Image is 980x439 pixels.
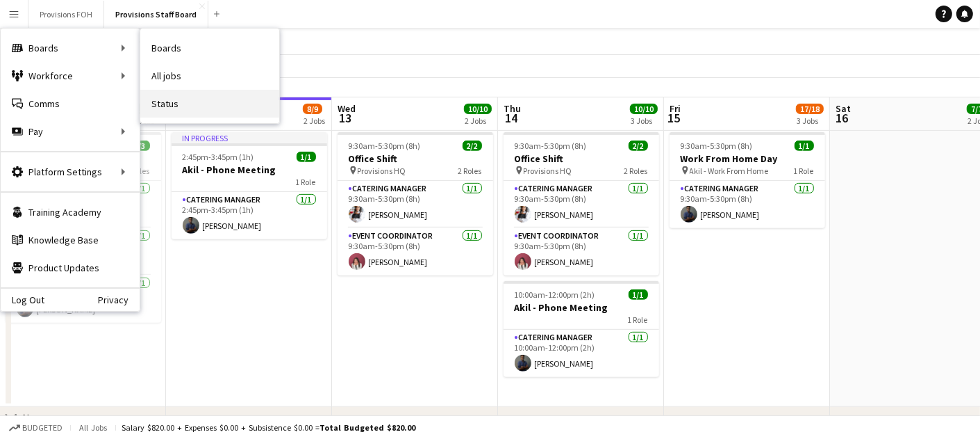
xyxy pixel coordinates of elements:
[833,110,851,126] span: 16
[667,110,681,126] span: 15
[504,228,659,276] app-card-role: Event Coordinator1/19:30am-5:30pm (8h)[PERSON_NAME]
[670,152,825,165] h3: Work From Home Day
[338,181,493,228] app-card-role: Catering Manager1/19:30am-5:30pm (8h)[PERSON_NAME]
[797,115,823,126] div: 3 Jobs
[465,115,491,126] div: 2 Jobs
[183,152,254,162] span: 2:45pm-3:45pm (1h)
[463,141,482,151] span: 2/2
[303,104,322,114] span: 8/9
[1,226,140,254] a: Knowledge Base
[338,228,493,276] app-card-role: Event Coordinator1/19:30am-5:30pm (8h)[PERSON_NAME]
[670,181,825,228] app-card-role: Catering Manager1/19:30am-5:30pm (8h)[PERSON_NAME]
[338,102,356,115] span: Wed
[1,34,140,62] div: Boards
[140,62,279,90] a: All jobs
[22,423,63,433] span: Budgeted
[515,141,587,151] span: 9:30am-5:30pm (8h)
[172,163,327,176] h3: Akil - Phone Meeting
[22,411,74,425] div: New group
[304,115,325,126] div: 2 Jobs
[172,192,327,239] app-card-role: Catering Manager1/12:45pm-3:45pm (1h)[PERSON_NAME]
[504,181,659,228] app-card-role: Catering Manager1/19:30am-5:30pm (8h)[PERSON_NAME]
[504,152,659,165] h3: Office Shift
[1,294,44,305] a: Log Out
[624,166,648,176] span: 2 Roles
[338,152,493,165] h3: Office Shift
[670,132,825,228] app-job-card: 9:30am-5:30pm (8h)1/1Work From Home Day Akil - Work From Home1 RoleCatering Manager1/19:30am-5:30...
[122,422,415,433] div: Salary $820.00 + Expenses $0.00 + Subsistence $0.00 =
[28,1,104,28] button: Provisions FOH
[630,104,658,114] span: 10/10
[358,166,406,176] span: Provisions HQ
[795,141,814,151] span: 1/1
[628,314,648,325] span: 1 Role
[104,1,208,28] button: Provisions Staff Board
[172,132,327,239] app-job-card: In progress2:45pm-3:45pm (1h)1/1Akil - Phone Meeting1 RoleCatering Manager1/12:45pm-3:45pm (1h)[P...
[335,110,356,126] span: 13
[690,166,769,176] span: Akil - Work From Home
[681,141,753,151] span: 9:30am-5:30pm (8h)
[1,90,140,118] a: Comms
[631,115,657,126] div: 3 Jobs
[629,289,648,300] span: 1/1
[1,118,140,145] div: Pay
[515,289,595,300] span: 10:00am-12:00pm (2h)
[504,301,659,314] h3: Akil - Phone Meeting
[796,104,824,114] span: 17/18
[504,281,659,377] app-job-card: 10:00am-12:00pm (2h)1/1Akil - Phone Meeting1 RoleCatering Manager1/110:00am-12:00pm (2h)[PERSON_N...
[319,422,415,433] span: Total Budgeted $820.00
[1,254,140,282] a: Product Updates
[504,330,659,377] app-card-role: Catering Manager1/110:00am-12:00pm (2h)[PERSON_NAME]
[338,132,493,276] app-job-card: 9:30am-5:30pm (8h)2/2Office Shift Provisions HQ2 RolesCatering Manager1/19:30am-5:30pm (8h)[PERSO...
[7,420,65,436] button: Budgeted
[458,166,482,176] span: 2 Roles
[140,90,279,118] a: Status
[349,141,421,151] span: 9:30am-5:30pm (8h)
[504,132,659,276] app-job-card: 9:30am-5:30pm (8h)2/2Office Shift Provisions HQ2 RolesCatering Manager1/19:30am-5:30pm (8h)[PERSO...
[98,294,140,305] a: Privacy
[172,132,327,143] div: In progress
[296,177,316,187] span: 1 Role
[464,104,492,114] span: 10/10
[140,34,279,62] a: Boards
[1,198,140,226] a: Training Academy
[504,102,521,115] span: Thu
[76,422,110,433] span: All jobs
[836,102,851,115] span: Sat
[794,166,814,176] span: 1 Role
[524,166,572,176] span: Provisions HQ
[670,102,681,115] span: Fri
[1,158,140,186] div: Platform Settings
[629,141,648,151] span: 2/2
[297,152,316,162] span: 1/1
[1,62,140,90] div: Workforce
[501,110,521,126] span: 14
